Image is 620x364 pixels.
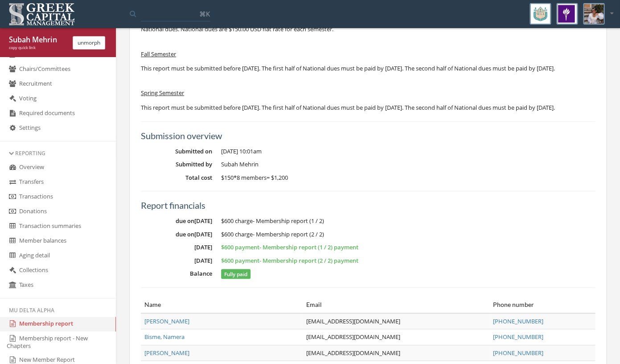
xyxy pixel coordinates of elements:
[306,333,400,341] a: [EMAIL_ADDRESS][DOMAIN_NAME]
[141,63,595,73] p: This report must be submitted before [DATE]. The first half of National dues must be paid by [DAT...
[221,256,234,265] span: $600
[141,50,176,58] u: Fall Semester
[141,174,212,182] dt: Total cost
[141,200,595,210] h5: Report financials
[237,174,267,182] span: 8 members
[221,269,250,279] span: Fully paid
[221,230,234,238] span: $600
[306,317,400,325] a: [EMAIL_ADDRESS][DOMAIN_NAME]
[194,256,212,265] span: [DATE]
[141,297,303,313] th: Name
[493,317,543,325] a: [PHONE_NUMBER]
[141,89,184,97] u: Spring Semester
[194,230,212,238] span: [DATE]
[489,297,595,313] th: Phone number
[221,243,234,251] span: $600
[221,243,358,251] strong: payment - Membership report (1 / 2) payment
[144,333,185,341] a: Bisme, Namera
[144,349,189,357] a: [PERSON_NAME]
[306,349,400,357] a: [EMAIL_ADDRESS][DOMAIN_NAME]
[141,131,595,141] h5: Submission overview
[176,217,212,225] span: due on
[144,317,189,325] a: [PERSON_NAME]
[221,217,234,225] span: $600
[221,230,324,238] span: charge - Membership report (2 / 2)
[194,217,212,225] span: [DATE]
[73,36,105,50] button: unmorph
[9,35,66,45] div: Subah Mehrin
[141,269,212,278] dt: Balance
[221,147,262,155] span: [DATE] 10:01am
[141,160,212,169] dt: Submitted by
[221,160,259,168] span: Subah Mehrin
[493,333,543,341] a: [PHONE_NUMBER]
[9,149,107,157] div: Reporting
[141,147,212,156] dt: Submitted on
[303,297,489,313] th: Email
[267,174,270,182] span: =
[141,103,595,112] p: This report must be submitted before [DATE]. The first half of National dues must be paid by [DAT...
[271,174,288,182] span: $1,200
[199,9,210,18] span: ⌘K
[221,256,358,265] strong: payment - Membership report (2 / 2) payment
[493,349,543,357] a: [PHONE_NUMBER]
[9,45,66,51] div: copy quick link
[194,243,212,251] span: [DATE]
[221,217,324,225] span: charge - Membership report (1 / 2)
[221,174,234,182] span: $150
[176,230,212,238] span: due on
